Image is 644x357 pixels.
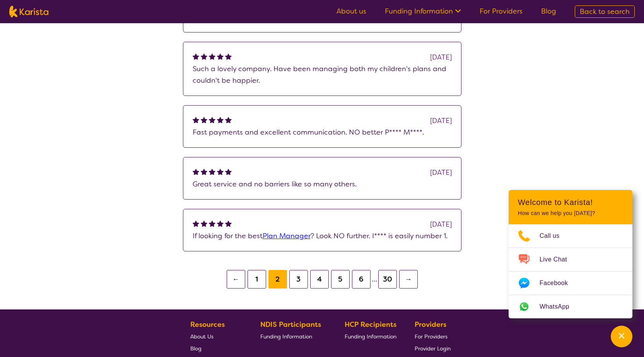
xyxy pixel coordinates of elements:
p: Great service and no barriers like so many others. [193,178,452,190]
a: Funding Information [385,7,461,16]
button: ← [227,270,245,289]
p: How can we help you [DATE]? [518,210,623,217]
a: Blog [190,342,242,354]
button: 1 [248,270,266,289]
button: 30 [378,270,397,289]
h2: Welcome to Karista! [518,198,623,207]
img: fullstar [225,220,232,227]
div: Channel Menu [509,190,632,318]
img: fullstar [217,168,224,175]
img: fullstar [217,116,224,123]
a: Web link opens in a new tab. [509,295,632,318]
span: Live Chat [540,254,576,265]
a: Back to search [575,5,635,18]
span: WhatsApp [540,301,579,313]
span: Blog [190,345,202,352]
button: Channel Menu [611,326,632,347]
div: [DATE] [430,51,452,63]
img: fullstar [201,116,207,123]
span: Call us [540,230,569,242]
button: → [399,270,418,289]
img: fullstar [201,168,207,175]
a: About Us [190,330,242,342]
a: For Providers [480,7,523,16]
b: Resources [190,320,225,329]
img: fullstar [193,116,199,123]
img: fullstar [225,116,232,123]
button: 4 [310,270,329,289]
a: Plan Manager [263,231,311,241]
img: fullstar [201,220,207,227]
button: 6 [352,270,371,289]
span: Back to search [580,7,630,16]
img: fullstar [209,168,215,175]
b: HCP Recipients [345,320,396,329]
button: 2 [268,270,287,289]
div: [DATE] [430,115,452,126]
span: Provider Login [415,345,451,352]
img: fullstar [217,220,224,227]
button: 5 [331,270,350,289]
p: Fast payments and excellent communication. NO better P**** M****. [193,126,452,138]
img: fullstar [225,168,232,175]
span: For Providers [415,333,448,340]
img: fullstar [209,53,215,60]
div: [DATE] [430,219,452,230]
a: Blog [541,7,556,16]
p: Such a lovely company. Have been managing both my children's plans and couldn't be happier. [193,63,452,86]
span: Funding Information [260,333,312,340]
a: About us [337,7,366,16]
span: Facebook [540,277,577,289]
img: fullstar [193,168,199,175]
span: About Us [190,333,214,340]
b: Providers [415,320,446,329]
img: fullstar [193,53,199,60]
ul: Choose channel [509,224,632,318]
a: Provider Login [415,342,451,354]
img: fullstar [193,220,199,227]
span: … [372,275,377,284]
img: fullstar [209,220,215,227]
p: If looking for the best ? Look NO further. I**** is easily number 1. [193,230,452,242]
a: Funding Information [345,330,396,342]
img: fullstar [225,53,232,60]
img: Karista logo [9,6,48,17]
img: fullstar [209,116,215,123]
img: fullstar [201,53,207,60]
a: For Providers [415,330,451,342]
b: NDIS Participants [260,320,321,329]
button: 3 [289,270,308,289]
img: fullstar [217,53,224,60]
a: Funding Information [260,330,327,342]
div: [DATE] [430,167,452,178]
span: Funding Information [345,333,396,340]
